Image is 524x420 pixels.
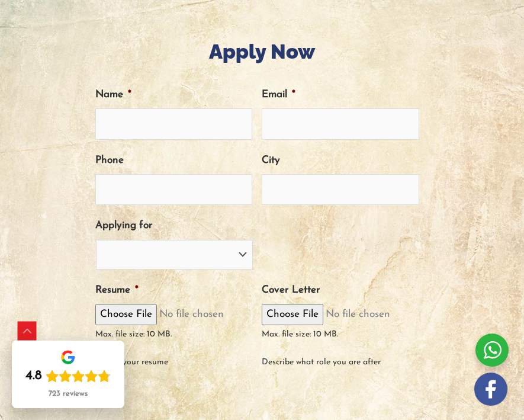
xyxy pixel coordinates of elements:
[474,373,507,406] img: white-facebook.png
[95,344,253,371] div: Attach your resume
[262,284,320,297] label: Cover Letter
[95,88,131,102] label: Name
[95,219,153,233] label: Applying for
[95,154,124,168] label: Phone
[95,284,139,297] label: Resume
[262,88,295,102] label: Email
[209,40,315,63] strong: Apply Now
[262,344,419,371] div: Describe what role you are after
[95,320,181,339] span: Max. file size: 10 MB.
[25,368,111,384] div: Rating: 4.8 out of 5
[49,389,88,399] div: 723 reviews
[262,320,348,339] span: Max. file size: 10 MB.
[262,154,280,168] label: City
[25,368,42,384] div: 4.8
